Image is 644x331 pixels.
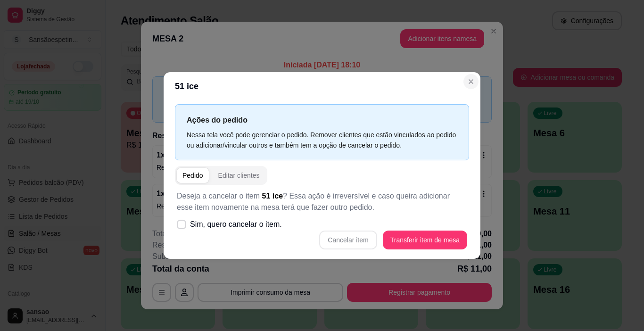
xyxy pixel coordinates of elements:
span: 51 ice [262,192,283,200]
header: 51 ice [164,72,480,100]
div: Nessa tela você pode gerenciar o pedido. Remover clientes que estão vinculados ao pedido ou adici... [187,130,457,150]
div: Editar clientes [218,171,260,180]
span: Sim, quero cancelar o item. [190,219,282,230]
p: Ações do pedido [187,114,457,126]
button: Close [463,74,479,89]
button: Transferir item de mesa [383,231,467,249]
div: Pedido [182,171,203,180]
p: Deseja a cancelar o item ? Essa ação é irreversível e caso queira adicionar esse item novamente n... [177,190,467,213]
